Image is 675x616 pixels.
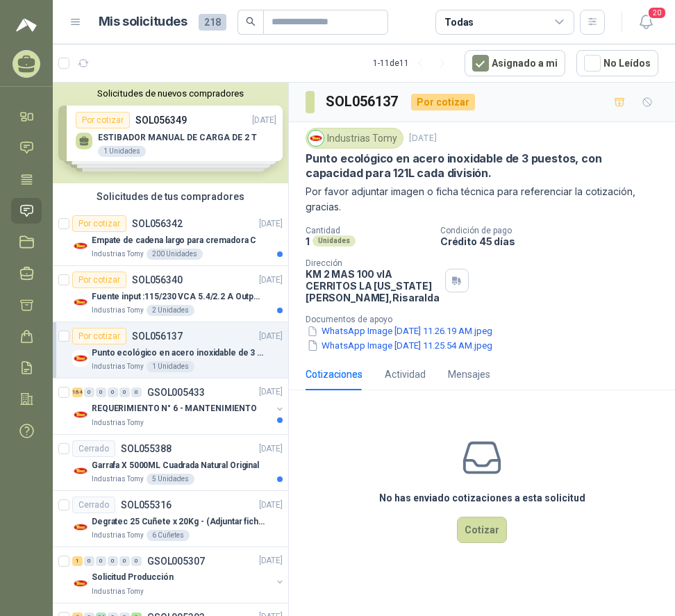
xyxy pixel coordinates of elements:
img: Company Logo [72,463,89,479]
div: Por cotizar [72,215,126,232]
p: SOL056137 [132,331,183,341]
div: 0 [119,556,130,566]
a: Por cotizarSOL056137[DATE] Company LogoPunto ecológico en acero inoxidable de 3 puestos, con capa... [53,322,288,378]
p: Industrias Tomy [92,474,144,485]
button: 20 [633,10,658,35]
div: 0 [96,388,106,397]
p: Punto ecológico en acero inoxidable de 3 puestos, con capacidad para 121L cada división. [306,151,658,181]
p: REQUERIMIENTO N° 6 - MANTENIMIENTO [92,403,257,416]
div: 0 [108,388,118,397]
h3: SOL056137 [326,91,400,113]
p: Punto ecológico en acero inoxidable de 3 puestos, con capacidad para 121L cada división. [92,347,265,360]
div: Cotizaciones [306,367,362,382]
div: 0 [131,556,142,566]
p: GSOL005433 [147,388,205,397]
button: WhatsApp Image [DATE] 11.25.54 AM.jpeg [306,338,494,353]
img: Company Logo [72,238,89,254]
img: Company Logo [72,575,89,592]
p: [DATE] [259,442,283,456]
div: 0 [119,388,130,397]
p: Industrias Tomy [92,249,144,260]
p: KM 2 MAS 100 vIA CERRITOS LA [US_STATE] [PERSON_NAME] , Risaralda [306,268,440,303]
p: Fuente input :115/230 VCA 5.4/2.2 A Output: 24 VDC 10 A 47-63 Hz [92,290,265,303]
a: CerradoSOL055388[DATE] Company LogoGarrafa X 5000ML Cuadrada Natural OriginalIndustrias Tomy5 Uni... [53,435,288,491]
button: Asignado a mi [465,50,565,76]
p: Condición de pago [440,226,669,235]
p: [DATE] [259,217,283,231]
div: Solicitudes de nuevos compradoresPor cotizarSOL056349[DATE] ESTIBADOR MANUAL DE CARGA DE 2 T1 Uni... [53,83,288,183]
img: Company Logo [72,294,89,310]
span: search [246,17,256,26]
p: [DATE] [409,132,437,145]
div: 0 [84,556,94,566]
div: 1 Unidades [147,361,194,372]
div: 2 Unidades [147,305,194,316]
div: Todas [444,15,474,30]
div: 5 Unidades [147,474,194,485]
h3: No has enviado cotizaciones a esta solicitud [379,490,585,506]
p: Crédito 45 días [440,235,669,247]
div: Cerrado [72,497,115,513]
a: 1 0 0 0 0 0 GSOL005307[DATE] Company LogoSolicitud ProducciónIndustrias Tomy [72,553,285,597]
p: Dirección [306,258,440,268]
div: 1 - 11 de 11 [373,52,453,74]
p: Solicitud Producción [92,572,174,585]
button: Solicitudes de nuevos compradores [58,88,283,99]
p: SOL056340 [132,275,183,285]
div: 0 [96,556,106,566]
div: 6 Cuñetes [147,530,190,541]
a: 164 0 0 0 0 0 GSOL005433[DATE] Company LogoREQUERIMIENTO N° 6 - MANTENIMIENTOIndustrias Tomy [72,384,285,428]
p: Degratec 25 Cuñete x 20Kg - (Adjuntar ficha técnica) [92,515,265,528]
div: 0 [131,388,142,397]
button: WhatsApp Image [DATE] 11.26.19 AM.jpeg [306,324,494,339]
p: Empate de cadena largo para cremadora C [92,234,256,247]
p: [DATE] [259,274,283,287]
span: 218 [199,14,226,31]
p: Por favor adjuntar imagen o ficha técnica para referenciar la cotización, gracias. [306,184,658,215]
p: Cantidad [306,226,429,235]
p: [DATE] [259,386,283,399]
a: Por cotizarSOL056340[DATE] Company LogoFuente input :115/230 VCA 5.4/2.2 A Output: 24 VDC 10 A 47... [53,266,288,322]
div: Actividad [385,367,426,382]
p: Industrias Tomy [92,417,144,428]
p: SOL055316 [121,500,172,510]
div: 0 [108,556,118,566]
img: Logo peakr [16,17,37,33]
img: Company Logo [308,131,324,146]
p: SOL056342 [132,219,183,228]
div: Cerrado [72,440,115,457]
p: GSOL005307 [147,556,205,566]
div: 200 Unidades [147,249,203,260]
p: [DATE] [259,555,283,568]
div: Mensajes [448,367,490,382]
a: Por cotizarSOL056342[DATE] Company LogoEmpate de cadena largo para cremadora CIndustrias Tomy200 ... [53,210,288,266]
p: Industrias Tomy [92,586,144,597]
div: Por cotizar [72,328,126,344]
p: Industrias Tomy [92,530,144,541]
img: Company Logo [72,406,89,423]
p: 1 [306,235,310,247]
p: Garrafa X 5000ML Cuadrada Natural Original [92,459,259,472]
div: 1 [72,556,83,566]
div: Solicitudes de tus compradores [53,183,288,210]
div: Unidades [312,235,356,247]
h1: Mis solicitudes [99,12,187,32]
div: Por cotizar [411,94,475,110]
button: Cotizar [457,517,507,543]
p: Industrias Tomy [92,305,144,316]
p: Industrias Tomy [92,361,144,372]
img: Company Logo [72,519,89,535]
button: No Leídos [576,50,658,76]
p: [DATE] [259,330,283,343]
div: 164 [72,388,83,397]
div: 0 [84,388,94,397]
img: Company Logo [72,350,89,367]
span: 20 [647,6,667,19]
a: CerradoSOL055316[DATE] Company LogoDegratec 25 Cuñete x 20Kg - (Adjuntar ficha técnica)Industrias... [53,491,288,547]
p: [DATE] [259,499,283,512]
p: Documentos de apoyo [306,315,669,324]
div: Industrias Tomy [306,128,403,149]
p: SOL055388 [121,444,172,453]
div: Por cotizar [72,272,126,288]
